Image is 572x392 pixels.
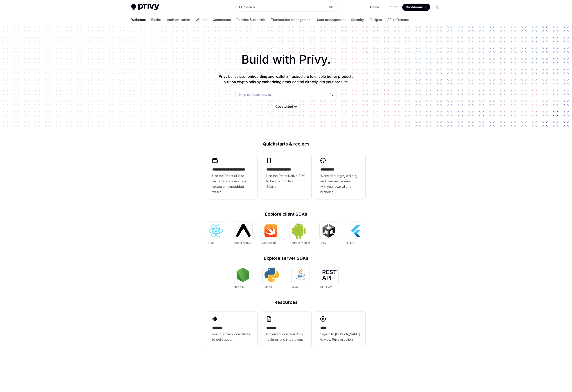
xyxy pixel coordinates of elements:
[207,256,365,260] h2: Explore server SDKs
[207,212,365,216] h2: Explore client SDKs
[207,312,257,347] a: **** **Join our Slack community to get support.
[131,14,146,25] a: Welcome
[209,224,223,237] img: React
[320,332,360,342] span: Sign in to [DOMAIN_NAME] to view Privy in action.
[7,51,565,68] h1: Build with Privy.
[406,5,423,9] span: Dashboard
[434,4,441,11] button: Toggle dark mode
[261,312,311,347] a: **** **Implement common Privy features and integrations.
[264,224,278,237] img: iOS (Swift)
[369,14,382,25] a: Recipes
[402,4,430,11] a: Dashboard
[236,268,250,282] img: NodeJS
[347,241,355,244] span: Flutter
[261,153,311,199] a: **** **** **** ***Use the React Native SDK to build a mobile app on Solana.
[212,332,252,342] span: Join our Slack community to get support.
[239,92,274,97] span: Help me learn how to…
[320,241,326,244] span: Unity
[275,104,293,109] a: Get started
[320,173,360,195] span: Whitelabel login, wallets, and user management with your own UI and branding.
[266,173,306,189] span: Use the React Native SDK to build a mobile app on Solana.
[387,14,409,25] a: API reference
[266,332,306,342] span: Implement common Privy features and integrations.
[236,224,251,237] img: React Native
[244,4,257,10] div: Search...
[293,268,308,282] img: Java
[347,222,365,245] a: FlutterFlutter
[219,74,353,84] span: Privy builds user onboarding and wallet infrastructure to enable better products built on crypto ...
[236,3,337,11] button: Open search
[292,266,310,289] a: JavaJava
[320,285,332,289] span: REST API
[370,5,379,9] a: Demo
[212,173,252,195] span: Use the React SDK to authenticate a user and create an embedded wallet.
[263,266,281,289] a: PythonPython
[292,285,298,289] span: Java
[213,14,231,25] a: Connectors
[207,241,215,244] span: React
[262,241,276,244] span: iOS (Swift)
[315,312,365,347] a: ****Sign in to [DOMAIN_NAME] to view Privy in action.
[321,224,336,238] img: Unity
[329,5,334,9] span: ⌘ K
[320,222,338,245] a: UnityUnity
[234,266,252,289] a: NodeJSNodeJS
[151,14,162,25] a: Basics
[265,268,279,282] img: Python
[292,222,306,239] img: Android (Kotlin)
[351,14,364,25] a: Security
[320,266,338,289] a: REST APIREST API
[349,224,363,238] img: Flutter
[271,14,312,25] a: Transaction management
[234,222,252,245] a: React NativeReact Native
[290,241,310,244] span: Android (Kotlin)
[384,5,397,9] a: Support
[317,14,346,25] a: User management
[207,222,225,245] a: ReactReact
[207,142,365,146] h2: Quickstarts & recipes
[290,222,310,245] a: Android (Kotlin)Android (Kotlin)
[315,153,365,199] a: **** *****Whitelabel login, wallets, and user management with your own UI and branding.
[131,4,159,10] img: light logo
[196,14,207,25] a: Wallets
[322,270,337,280] img: REST API
[262,222,280,245] a: iOS (Swift)iOS (Swift)
[275,105,293,108] span: Get started
[234,241,251,244] span: React Native
[167,14,190,25] a: Authentication
[234,285,245,289] span: NodeJS
[207,300,365,305] h2: Resources
[263,285,272,289] span: Python
[236,14,266,25] a: Policies & controls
